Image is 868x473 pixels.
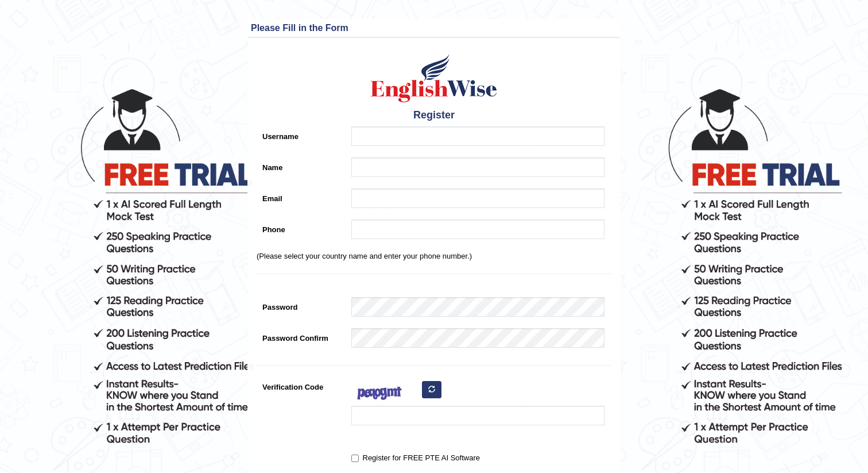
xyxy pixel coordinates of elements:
img: Logo of English Wise create a new account for intelligent practice with AI [369,52,499,104]
label: Register for FREE PTE AI Software [351,452,480,464]
label: Email [257,189,346,204]
label: Password Confirm [257,328,346,344]
h4: Register [257,110,611,121]
h3: Please Fill in the Form [251,23,617,33]
label: Username [257,126,346,142]
label: Password [257,297,346,313]
input: Register for FREE PTE AI Software [351,455,359,462]
label: Verification Code [257,377,346,393]
label: Phone [257,220,346,235]
label: Name [257,157,346,173]
p: (Please select your country name and enter your phone number.) [257,251,611,262]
